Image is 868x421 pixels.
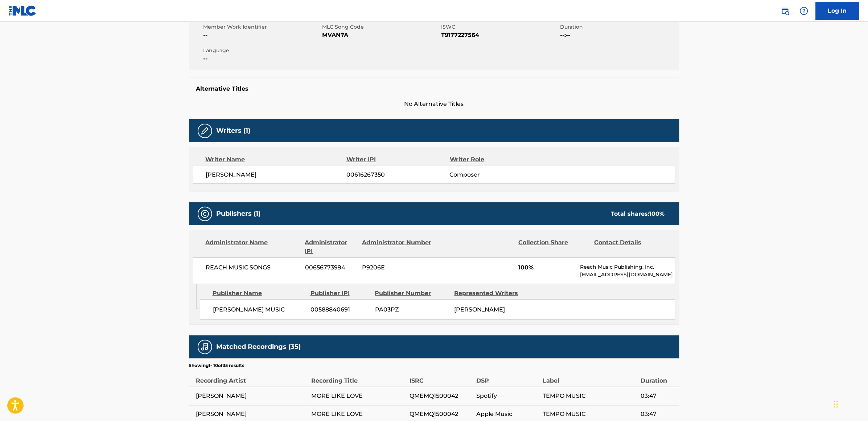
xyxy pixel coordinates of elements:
div: Administrator Number [362,238,432,256]
div: Writer IPI [346,155,450,164]
div: Drag [834,393,838,415]
div: Label [543,369,637,385]
span: No Alternative Titles [189,100,679,108]
div: Writer Name [206,155,347,164]
div: Collection Share [518,238,589,256]
h5: Writers (1) [217,127,251,135]
a: Log In [816,2,859,20]
div: Publisher Number [375,289,449,298]
div: Help [797,4,811,18]
span: Member Work Identifier [203,23,321,31]
span: MORE LIKE LOVE [312,392,406,400]
span: TEMPO MUSIC [543,410,637,418]
span: TEMPO MUSIC [543,392,637,400]
span: [PERSON_NAME] [196,392,308,400]
span: [PERSON_NAME] [454,306,505,313]
span: ISWC [441,23,559,31]
iframe: Chat Widget [832,386,868,421]
a: Public Search [778,4,793,18]
h5: Matched Recordings (35) [217,343,301,351]
span: [PERSON_NAME] [206,170,347,179]
span: 00588840691 [311,305,370,314]
span: REACH MUSIC SONGS [206,263,300,272]
span: MORE LIKE LOVE [312,410,406,418]
span: MLC Song Code [322,23,440,31]
span: QMEMQ1500042 [410,392,473,400]
div: Writer Role [450,155,544,164]
span: 100% [518,263,575,272]
span: [PERSON_NAME] MUSIC [213,305,305,314]
span: Language [203,47,321,54]
img: help [800,7,809,15]
span: 03:47 [641,392,676,400]
span: 00616267350 [346,170,449,179]
div: Administrator IPI [305,238,357,256]
span: Apple Music [476,410,539,418]
p: [EMAIL_ADDRESS][DOMAIN_NAME] [580,271,675,278]
span: Duration [560,23,678,31]
img: Publishers [201,210,209,218]
img: search [781,7,790,15]
span: [PERSON_NAME] [196,410,308,418]
span: T9177227564 [441,31,559,40]
div: Publisher IPI [310,289,370,298]
span: P9206E [362,263,432,272]
div: Contact Details [595,238,665,256]
p: Showing 1 - 10 of 35 results [189,362,244,369]
span: --:-- [560,31,678,40]
span: Composer [450,170,544,179]
span: PA03PZ [375,305,449,314]
span: QMEMQ1500042 [410,410,473,418]
div: Total shares: [611,210,665,218]
img: Matched Recordings [201,343,209,351]
span: -- [203,54,321,63]
div: Administrator Name [206,238,300,256]
img: Writers [201,127,209,135]
img: MLC Logo [9,5,37,16]
span: 03:47 [641,410,676,418]
span: -- [203,31,321,40]
p: Reach Music Publishing, Inc. [580,263,675,271]
span: Spotify [476,392,539,400]
h5: Alternative Titles [196,85,672,92]
div: Recording Artist [196,369,308,385]
div: DSP [476,369,539,385]
span: 100 % [650,210,665,217]
div: ISRC [410,369,473,385]
span: 00656773994 [305,263,357,272]
div: Publisher Name [213,289,305,298]
div: Represented Writers [454,289,528,298]
span: MVAN7A [322,31,440,40]
div: Duration [641,369,676,385]
div: Recording Title [312,369,406,385]
h5: Publishers (1) [217,210,261,218]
